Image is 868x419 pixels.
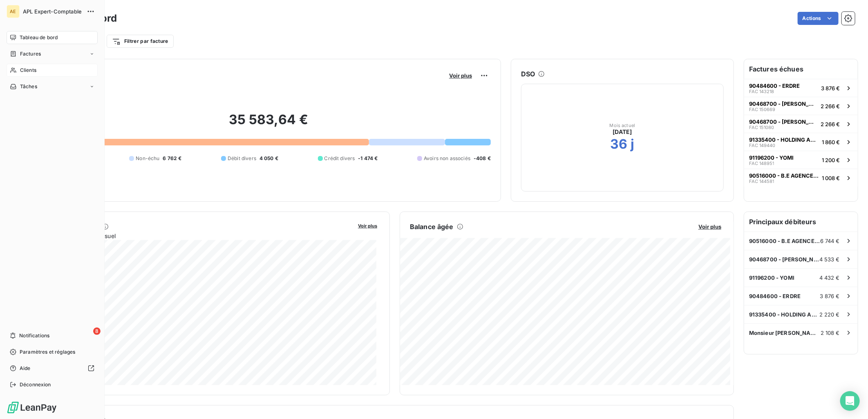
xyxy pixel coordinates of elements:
h6: Principaux débiteurs [744,212,858,232]
span: 4 050 € [260,155,278,162]
span: Mois actuel [610,123,635,128]
span: Tableau de bord [20,34,58,41]
a: Aide [7,362,98,375]
span: Aide [20,365,31,372]
span: 91196200 - YOMI [749,154,794,161]
span: Déconnexion [20,381,51,388]
span: 2 220 € [819,311,840,318]
div: AE [7,5,20,18]
span: FAC 144581 [749,179,774,184]
span: 90468700 - [PERSON_NAME] DELEPINE [749,256,819,263]
span: 8 [93,328,101,335]
span: 91335400 - HOLDING AUBERT FAMILY [749,136,819,143]
span: 90468700 - [PERSON_NAME] DELEPINE [749,118,817,125]
span: Monsieur [PERSON_NAME] [749,330,821,336]
button: Actions [798,12,839,25]
span: 1 860 € [822,139,840,145]
span: FAC 151080 [749,125,774,130]
span: 91335400 - HOLDING AUBERT FAMILY [749,311,819,318]
button: Voir plus [696,223,724,230]
span: FAC 148951 [749,161,774,166]
button: 91335400 - HOLDING AUBERT FAMILYFAC 1494401 860 € [744,133,858,151]
button: Voir plus [356,222,380,229]
span: 1 008 € [822,175,840,181]
span: Factures [20,50,41,58]
h6: DSO [521,69,535,79]
span: Crédit divers [324,155,355,162]
h6: Factures échues [744,59,858,79]
button: Voir plus [447,72,474,79]
button: 90516000 - B.E AGENCEMENTFAC 1445811 008 € [744,169,858,187]
div: Open Intercom Messenger [840,391,860,411]
span: Voir plus [449,72,472,79]
h6: Balance âgée [410,222,454,232]
span: APL Expert-Comptable [23,8,82,15]
span: 3 876 € [821,85,840,91]
span: Chiffre d'affaires mensuel [46,232,352,240]
span: Voir plus [698,223,721,230]
span: Avoirs non associés [424,155,470,162]
span: -408 € [474,155,491,162]
span: 90516000 - B.E AGENCEMENT [749,238,820,244]
h2: 36 [610,136,627,152]
button: 90484600 - ERDREFAC 1432183 876 € [744,79,858,97]
button: Filtrer par facture [107,35,174,48]
span: 2 108 € [821,330,840,336]
h2: j [631,136,635,152]
span: FAC 150669 [749,107,775,112]
span: Clients [20,67,36,74]
span: Débit divers [228,155,256,162]
button: 91196200 - YOMIFAC 1489511 200 € [744,151,858,169]
span: 90484600 - ERDRE [749,82,800,89]
span: 6 744 € [820,238,840,244]
span: FAC 149440 [749,143,775,148]
button: 90468700 - [PERSON_NAME] DELEPINEFAC 1506692 266 € [744,97,858,115]
span: FAC 143218 [749,89,774,94]
span: 6 762 € [163,155,182,162]
img: Logo LeanPay [7,401,57,414]
button: 90468700 - [PERSON_NAME] DELEPINEFAC 1510802 266 € [744,115,858,133]
span: Paramètres et réglages [20,348,75,356]
h2: 35 583,64 € [46,111,491,136]
span: 2 266 € [821,121,840,127]
span: [DATE] [613,128,632,136]
span: 90468700 - [PERSON_NAME] DELEPINE [749,100,817,107]
span: 2 266 € [821,103,840,109]
span: -1 474 € [358,155,378,162]
span: 90516000 - B.E AGENCEMENT [749,172,819,179]
span: 4 533 € [819,256,840,263]
span: 3 876 € [820,293,840,299]
span: 1 200 € [822,157,840,163]
span: Voir plus [358,223,377,229]
span: Non-échu [136,155,159,162]
span: Notifications [19,332,49,339]
span: 91196200 - YOMI [749,274,794,281]
span: 90484600 - ERDRE [749,293,801,299]
span: 4 432 € [819,274,840,281]
span: Tâches [20,83,37,90]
